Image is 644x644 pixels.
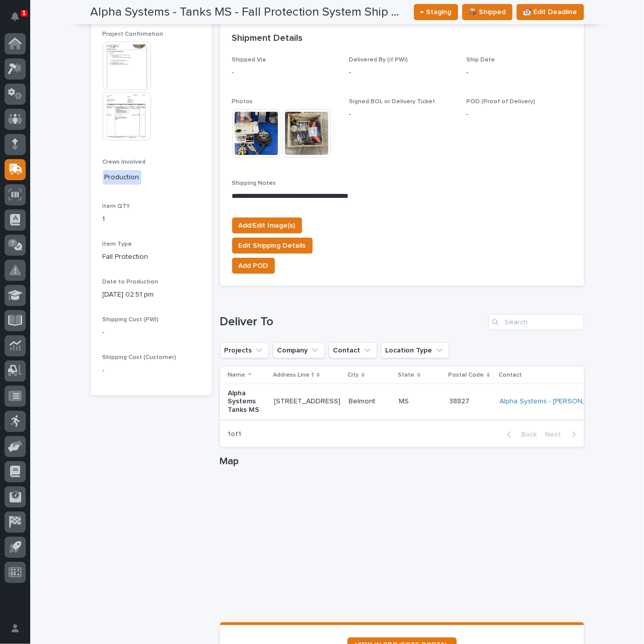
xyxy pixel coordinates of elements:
[349,57,408,63] span: Delivered By (if PWI)
[488,314,584,330] input: Search
[103,203,130,209] span: Item QTY
[466,99,535,105] span: POD (Proof of Delivery)
[329,342,377,359] button: Contact
[103,366,200,376] p: -
[5,6,26,27] button: Notifications
[232,99,253,105] span: Photos
[541,430,584,439] button: Next
[517,4,584,20] button: 📆 Edit Deadline
[239,220,296,232] span: Add/Edit Image(s)
[103,31,164,37] span: Project Confirmation
[273,370,314,381] p: Address Line 1
[449,370,484,381] p: Postal Code
[239,260,268,272] span: Add POD
[349,67,454,78] p: -
[220,422,250,447] p: 1 of 1
[103,214,200,225] p: 1
[466,109,571,120] p: -
[232,57,266,63] span: Shipped Via
[349,99,435,105] span: Signed BOL or Delivery Ticket
[232,67,337,78] p: -
[220,471,584,622] iframe: Map
[103,290,200,300] p: [DATE] 02:51 pm
[13,12,26,28] div: Notifications1
[103,317,159,323] span: Shipping Cost (PWI)
[381,342,449,359] button: Location Type
[103,327,200,338] p: -
[523,6,578,18] span: 📆 Edit Deadline
[232,238,313,254] button: Edit Shipping Details
[516,430,537,439] span: Back
[420,6,452,18] span: ← Staging
[274,397,341,406] p: [STREET_ADDRESS]
[232,258,275,274] button: Add POD
[273,342,325,359] button: Company
[462,4,513,20] button: 📦 Shipped
[232,33,303,44] h2: Shipment Details
[232,180,276,186] span: Shipping Notes
[103,354,177,361] span: Shipping Cost (Customer)
[232,218,302,234] button: Add/Edit Image(s)
[103,252,200,262] p: Fall Protection
[545,430,567,439] span: Next
[103,241,132,247] span: Item Type
[220,384,624,420] tr: Alpha Systems Tanks MS[STREET_ADDRESS]BelmontBelmont MSMS 3882738827 Alpha Systems - [PERSON_NAME]
[103,170,141,185] div: Production
[399,395,411,406] p: MS
[349,109,454,120] p: -
[500,397,608,406] a: Alpha Systems - [PERSON_NAME]
[91,5,406,20] h2: Alpha Systems - Tanks MS - Fall Protection System Ship Only
[499,430,541,439] button: Back
[220,342,269,359] button: Projects
[103,279,159,285] span: Date to Production
[348,370,359,381] p: City
[220,315,484,329] h1: Deliver To
[103,159,146,165] span: Crews Involved
[469,6,506,18] span: 📦 Shipped
[349,395,378,406] p: Belmont
[22,10,26,17] p: 1
[398,370,415,381] p: State
[414,4,458,20] button: ← Staging
[228,370,246,381] p: Name
[499,370,522,381] p: Contact
[466,57,495,63] span: Ship Date
[466,67,571,78] p: -
[220,455,584,467] h1: Map
[450,395,472,406] p: 38827
[228,389,266,414] p: Alpha Systems Tanks MS
[239,240,306,252] span: Edit Shipping Details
